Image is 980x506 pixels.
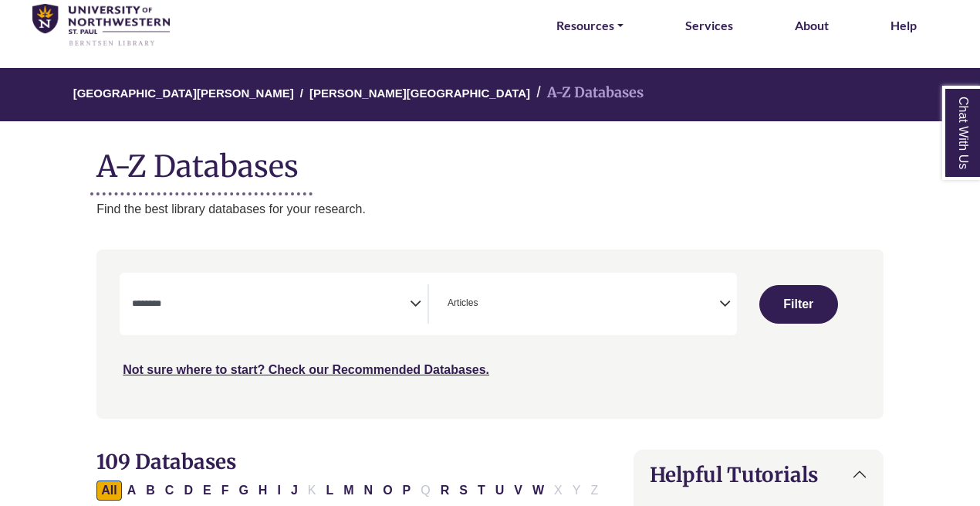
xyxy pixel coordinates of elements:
li: A-Z Databases [530,82,644,104]
nav: breadcrumb [96,68,884,121]
button: Filter Results F [217,481,234,501]
p: Find the best library databases for your research. [96,199,884,219]
button: Filter Results U [491,481,509,501]
button: Filter Results O [378,481,397,501]
a: Resources [556,15,623,36]
button: Filter Results S [455,481,472,501]
button: Filter Results R [436,481,455,501]
button: Filter Results T [473,481,490,501]
a: [GEOGRAPHIC_DATA][PERSON_NAME] [73,84,294,100]
button: Filter Results C [161,481,179,501]
button: Filter Results A [123,481,141,501]
button: Filter Results J [286,481,302,501]
nav: Search filters [96,250,884,418]
button: Filter Results P [398,481,416,501]
span: Articles [448,296,478,311]
button: All [96,481,121,501]
textarea: Search [481,299,488,311]
button: Helpful Tutorials [634,450,883,499]
button: Submit for Search Results [759,285,838,324]
a: Help [890,15,917,36]
li: Articles [441,296,478,311]
button: Filter Results H [254,481,272,501]
textarea: Search [132,299,410,311]
button: Filter Results G [234,481,252,501]
button: Filter Results V [509,481,527,501]
button: Filter Results N [360,481,378,501]
h1: A-Z Databases [96,137,884,184]
button: Filter Results D [179,481,198,501]
span: 109 Databases [96,449,236,474]
button: Filter Results W [528,481,549,501]
a: [PERSON_NAME][GEOGRAPHIC_DATA] [309,84,530,100]
img: library_home [32,4,170,47]
a: Services [685,15,733,36]
button: Filter Results E [198,481,216,501]
button: Filter Results L [321,481,338,501]
button: Filter Results B [141,481,160,501]
button: Filter Results M [339,481,358,501]
a: Not sure where to start? Check our Recommended Databases. [123,363,489,376]
button: Filter Results I [272,481,285,501]
a: About [795,15,829,36]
